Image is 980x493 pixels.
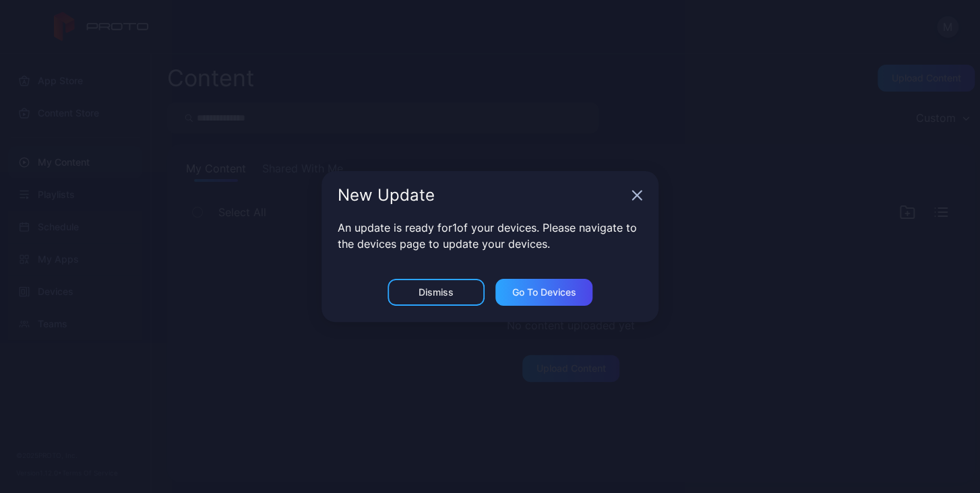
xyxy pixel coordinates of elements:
div: Dismiss [419,287,454,298]
button: Dismiss [388,279,485,306]
p: An update is ready for 1 of your devices. Please navigate to the devices page to update your devi... [338,220,642,252]
div: New Update [338,187,626,203]
button: Go to devices [495,279,592,306]
div: Go to devices [512,287,576,298]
